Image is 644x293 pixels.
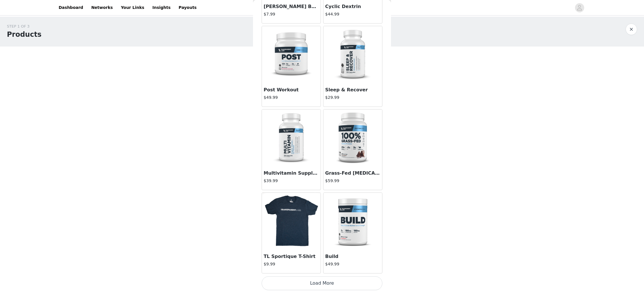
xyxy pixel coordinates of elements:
[325,261,380,267] h4: $49.99
[88,1,116,14] a: Networks
[264,261,319,267] h4: $9.99
[264,3,319,10] h3: [PERSON_NAME] Bottle
[7,29,41,40] h1: Products
[262,193,320,250] img: TL Sportique T-Shirt
[264,95,319,101] h4: $49.99
[325,95,380,101] h4: $29.99
[325,86,380,93] h3: Sleep & Recover
[7,24,41,29] div: STEP 1 OF 3
[264,170,319,177] h3: Multivitamin Supplement
[325,253,380,260] h3: Build
[264,86,319,93] h3: Post Workout
[175,1,200,14] a: Payouts
[325,11,380,17] h4: $44.99
[325,178,380,184] h4: $59.99
[264,253,319,260] h3: TL Sportique T-Shirt
[324,26,382,84] img: Sleep & Recover
[262,109,320,167] img: Multivitamin Supplement
[262,26,320,84] img: Post Workout
[577,3,582,12] div: avatar
[324,109,382,167] img: Grass-Fed Casein Protein
[55,1,87,14] a: Dashboard
[264,178,319,184] h4: $39.99
[262,276,382,290] button: Load More
[324,193,382,250] img: Build
[325,3,380,10] h3: Cyclic Dextrin
[264,11,319,17] h4: $7.99
[149,1,174,14] a: Insights
[117,1,148,14] a: Your Links
[325,170,380,177] h3: Grass-Fed [MEDICAL_DATA] Protein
